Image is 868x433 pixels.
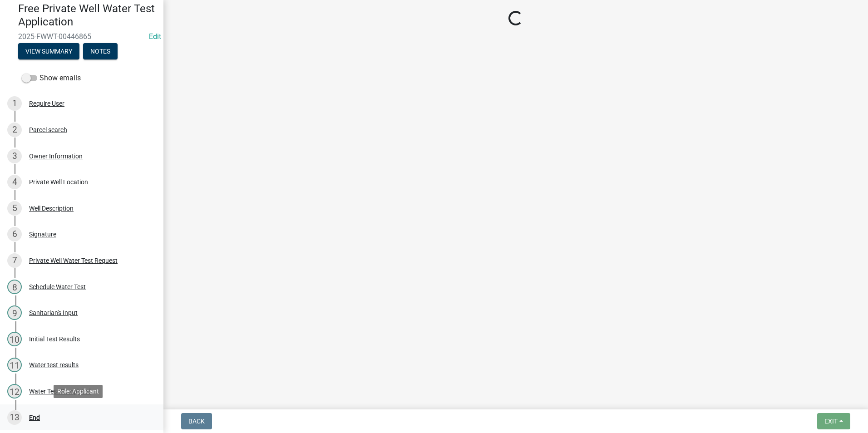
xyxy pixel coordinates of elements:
span: Back [188,418,205,425]
div: Require User [29,100,64,107]
div: 5 [7,201,22,216]
span: Exit [824,418,838,425]
div: 7 [7,253,22,268]
label: Show emails [22,73,81,84]
div: Owner Information [29,153,83,159]
div: Initial Test Results [29,336,80,342]
div: 13 [7,410,22,425]
div: Private Well Water Test Request [29,257,118,264]
wm-modal-confirm: Summary [18,48,79,55]
div: Water test results [29,362,79,368]
div: 6 [7,227,22,241]
div: Role: Applicant [54,385,103,398]
div: End [29,414,40,421]
div: 9 [7,305,22,320]
button: Exit [817,413,850,429]
div: 1 [7,96,22,111]
div: 8 [7,280,22,294]
div: 4 [7,175,22,189]
div: 2 [7,123,22,137]
button: Notes [83,43,118,59]
button: Back [181,413,212,429]
a: Edit [149,32,161,41]
div: 3 [7,149,22,163]
wm-modal-confirm: Notes [83,48,118,55]
div: Signature [29,231,56,237]
div: 11 [7,358,22,372]
div: 10 [7,332,22,346]
button: View Summary [18,43,79,59]
span: 2025-FWWT-00446865 [18,32,145,41]
div: Sanitarian's Input [29,310,78,316]
div: Private Well Location [29,179,88,185]
wm-modal-confirm: Edit Application Number [149,32,161,41]
div: Water Test Completed [29,388,91,394]
div: 12 [7,384,22,399]
h4: Free Private Well Water Test Application [18,2,156,29]
div: Schedule Water Test [29,284,86,290]
div: Well Description [29,205,74,212]
div: Parcel search [29,127,67,133]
